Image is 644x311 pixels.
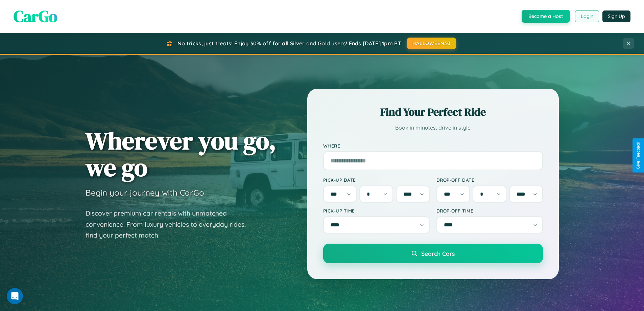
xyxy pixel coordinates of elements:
[323,105,543,119] h2: Find Your Perfect Ride
[436,208,543,214] label: Drop-off Time
[575,10,599,22] button: Login
[421,250,455,257] span: Search Cars
[436,177,543,183] label: Drop-off Date
[407,38,456,49] button: HALLOWEEN30
[86,127,276,181] h1: Wherever you go, we go
[636,142,641,169] div: Give Feedback
[522,10,570,23] button: Become a Host
[323,177,430,183] label: Pick-up Date
[7,288,23,304] iframe: Intercom live chat
[177,40,402,47] span: No tricks, just treats! Enjoy 30% off for all Silver and Gold users! Ends [DATE] 1pm PT.
[323,123,543,133] p: Book in minutes, drive in style
[86,208,255,241] p: Discover premium car rentals with unmatched convenience. From luxury vehicles to everyday rides, ...
[323,208,430,214] label: Pick-up Time
[86,187,204,198] h3: Begin your journey with CarGo
[323,143,543,149] label: Where
[14,5,57,27] span: CarGo
[602,10,630,22] button: Sign Up
[323,244,543,263] button: Search Cars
